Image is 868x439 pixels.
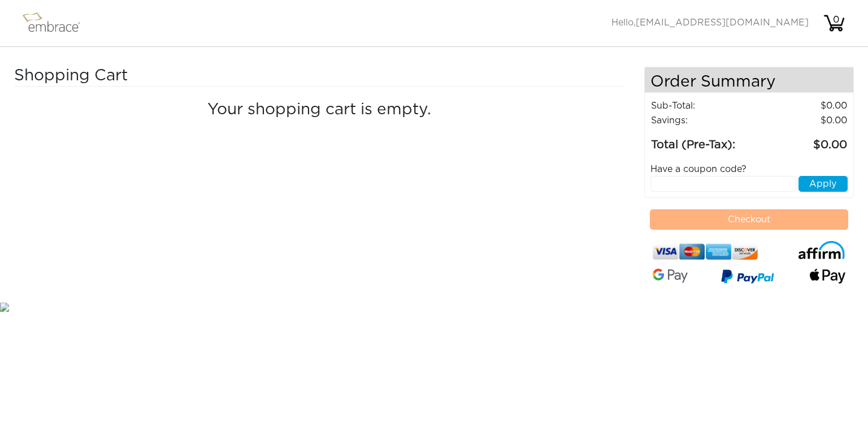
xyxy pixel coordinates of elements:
div: Have a coupon code? [642,162,857,176]
span: [EMAIL_ADDRESS][DOMAIN_NAME] [636,18,809,27]
button: Checkout [650,209,849,230]
img: paypal-v3.png [721,266,774,288]
td: 0.00 [759,128,848,154]
button: Apply [798,176,848,192]
img: affirm-logo.svg [798,241,845,260]
img: credit-cards.png [653,241,758,263]
img: cart [823,12,845,35]
td: Total (Pre-Tax): [650,128,759,154]
h4: Order Summary [645,67,854,93]
td: Sub-Total: [650,98,759,113]
td: 0.00 [759,98,848,113]
h4: Your shopping cart is empty. [23,101,616,120]
td: 0.00 [759,113,848,128]
div: 0 [824,13,847,27]
img: logo.png [20,9,93,37]
img: Google-Pay-Logo.svg [653,269,688,283]
h3: Shopping Cart [14,67,260,86]
td: Savings : [650,113,759,128]
span: Hello, [611,18,809,27]
a: 0 [823,18,845,27]
img: fullApplePay.png [810,269,845,283]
